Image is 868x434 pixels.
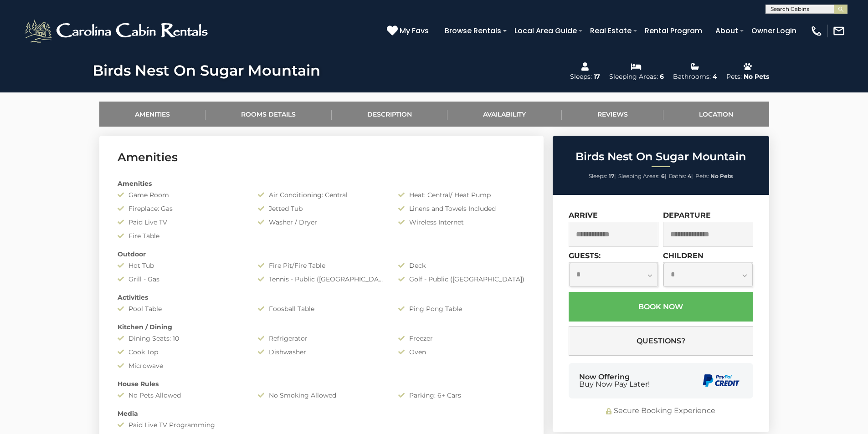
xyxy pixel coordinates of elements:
[251,204,391,213] div: Jetted Tub
[251,218,391,227] div: Washer / Dryer
[205,102,332,127] a: Rooms Details
[111,361,251,370] div: Microwave
[663,211,711,220] label: Departure
[391,334,532,343] div: Freezer
[589,173,607,179] span: Sleeps:
[510,23,581,39] a: Local Area Guide
[251,261,391,270] div: Fire Pit/Fire Table
[832,25,845,37] img: mail-regular-white.png
[663,102,769,127] a: Location
[618,173,660,179] span: Sleeping Areas:
[111,179,532,188] div: Amenities
[562,102,664,127] a: Reviews
[579,373,650,388] div: Now Offering
[447,102,562,127] a: Availability
[618,170,667,182] li: |
[569,326,753,356] button: Questions?
[111,347,251,357] div: Cook Top
[669,170,693,182] li: |
[391,275,532,284] div: Golf - Public ([GEOGRAPHIC_DATA])
[111,409,532,418] div: Media
[391,304,532,313] div: Ping Pong Table
[688,173,691,179] strong: 4
[609,173,614,179] strong: 17
[251,304,391,313] div: Foosball Table
[111,334,251,343] div: Dining Seats: 10
[400,25,429,36] span: My Favs
[711,23,743,39] a: About
[661,173,665,179] strong: 6
[391,261,532,270] div: Deck
[99,102,206,127] a: Amenities
[111,391,251,400] div: No Pets Allowed
[111,293,532,302] div: Activities
[118,149,525,165] h3: Amenities
[251,334,391,343] div: Refrigerator
[111,261,251,270] div: Hot Tub
[555,151,767,163] h2: Birds Nest On Sugar Mountain
[111,322,532,332] div: Kitchen / Dining
[569,211,598,220] label: Arrive
[111,304,251,313] div: Pool Table
[23,17,212,45] img: White-1-2.png
[111,204,251,213] div: Fireplace: Gas
[663,251,704,260] label: Children
[391,218,532,227] div: Wireless Internet
[586,23,636,39] a: Real Estate
[111,231,251,240] div: Fire Table
[669,173,686,179] span: Baths:
[810,25,823,37] img: phone-regular-white.png
[579,381,650,388] span: Buy Now Pay Later!
[569,292,753,322] button: Book Now
[111,420,251,429] div: Paid Live TV Programming
[569,251,601,260] label: Guests:
[710,173,733,179] strong: No Pets
[332,102,448,127] a: Description
[440,23,506,39] a: Browse Rentals
[111,379,532,388] div: House Rules
[391,391,532,400] div: Parking: 6+ Cars
[251,190,391,199] div: Air Conditioning: Central
[251,347,391,357] div: Dishwasher
[251,391,391,400] div: No Smoking Allowed
[387,25,431,37] a: My Favs
[695,173,709,179] span: Pets:
[111,250,532,259] div: Outdoor
[251,275,391,284] div: Tennis - Public ([GEOGRAPHIC_DATA])
[391,347,532,357] div: Oven
[747,23,801,39] a: Owner Login
[111,275,251,284] div: Grill - Gas
[111,190,251,199] div: Game Room
[640,23,707,39] a: Rental Program
[589,170,616,182] li: |
[391,190,532,199] div: Heat: Central/ Heat Pump
[391,204,532,213] div: Linens and Towels Included
[569,406,753,416] div: Secure Booking Experience
[111,218,251,227] div: Paid Live TV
